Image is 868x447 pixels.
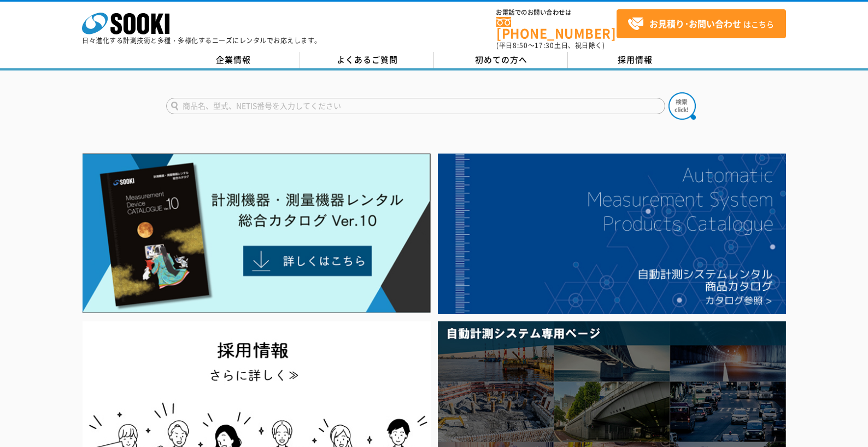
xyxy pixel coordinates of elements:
[617,9,786,38] a: お見積り･お問い合わせはこちら
[668,92,696,120] img: btn_search.png
[496,40,605,50] span: (平日 ～ 土日、祝日除く)
[434,52,568,68] a: 初めての方へ
[166,98,665,114] input: 商品名、型式、NETIS番号を入力してください
[496,9,617,16] span: お電話でのお問い合わせは
[300,52,434,68] a: よくあるご質問
[475,54,527,66] span: 初めての方へ
[535,40,554,50] span: 17:30
[166,52,300,68] a: 企業情報
[82,37,321,44] p: 日々進化する計測技術と多種・多様化するニーズにレンタルでお応えします。
[649,17,741,30] strong: お見積り･お問い合わせ
[83,154,431,313] img: Catalog Ver10
[513,40,528,50] span: 8:50
[496,17,617,39] a: [PHONE_NUMBER]
[438,154,786,314] img: 自動計測システムカタログ
[568,52,702,68] a: 採用情報
[627,16,774,32] span: はこちら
